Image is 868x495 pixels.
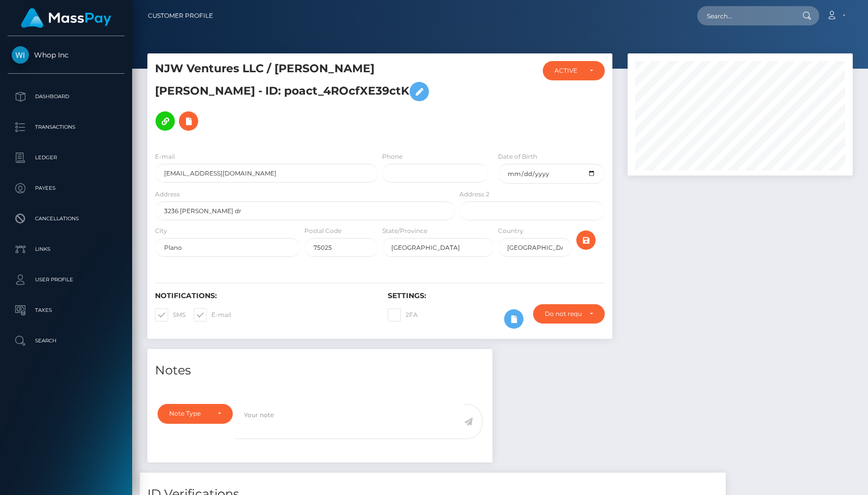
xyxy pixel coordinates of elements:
p: Transactions [12,120,120,135]
h6: Notifications: [155,292,373,300]
img: MassPay Logo [21,8,111,28]
label: Address [155,190,180,199]
a: Payees [8,176,125,201]
label: Country [498,226,523,236]
a: User Profile [8,267,125,293]
p: Dashboard [12,89,120,104]
label: E-mail [194,308,231,322]
a: Cancellations [8,206,125,231]
p: Search [12,333,120,348]
label: Phone [382,152,402,161]
label: State/Province [382,226,427,236]
p: Cancellations [12,211,120,226]
label: E-mail [155,152,175,161]
button: ACTIVE [543,61,605,80]
p: Links [12,242,120,257]
a: Transactions [8,114,125,140]
a: Ledger [8,145,125,170]
span: Whop Inc [8,50,125,60]
p: Ledger [12,150,120,165]
div: Do not require [545,310,582,318]
p: User Profile [12,272,120,287]
label: Address 2 [459,190,489,199]
h5: NJW Ventures LLC / [PERSON_NAME] [PERSON_NAME] - ID: poact_4ROcfXE39ctK [155,61,450,136]
button: Do not require [533,304,605,324]
div: ACTIVE [554,67,582,75]
input: Search... [697,6,793,25]
p: Payees [12,181,120,196]
a: Dashboard [8,84,125,109]
label: SMS [155,308,185,322]
button: Note Type [158,404,233,423]
a: Taxes [8,298,125,323]
label: Date of Birth [498,152,537,161]
label: City [155,226,167,236]
h6: Settings: [388,292,605,300]
a: Customer Profile [148,5,213,26]
div: Note Type [169,410,209,418]
label: Postal Code [304,226,342,236]
p: Taxes [12,303,120,318]
a: Links [8,237,125,262]
label: 2FA [388,308,418,322]
h4: Notes [155,362,485,380]
img: Whop Inc [12,46,29,64]
a: Search [8,328,125,354]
